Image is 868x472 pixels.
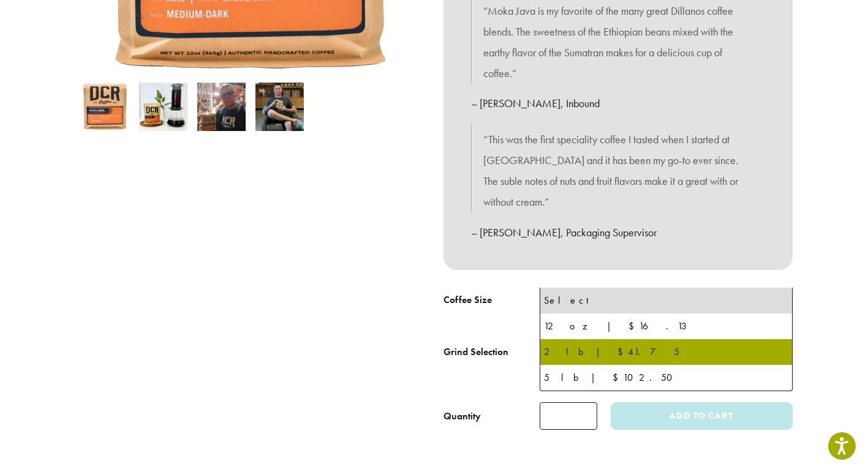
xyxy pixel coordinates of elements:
[471,222,765,243] p: – [PERSON_NAME], Packaging Supervisor
[443,409,481,424] div: Quantity
[443,343,540,361] label: Grind Selection
[544,343,788,361] div: 2 lb | $41.75
[471,93,765,114] p: – [PERSON_NAME], Inbound
[139,83,187,131] img: Moka Java - Image 2
[544,369,788,387] div: 5 lb | $102.50
[443,291,540,309] label: Coffee Size
[540,288,792,313] li: Select
[483,1,753,83] p: “Moka Java is my favorite of the many great Dillanos coffee blends. The sweetness of the Ethiopia...
[540,402,597,430] input: Product quantity
[81,83,129,131] img: Moka Java
[255,83,304,131] img: Alex Miller chooses Moka Java 2021
[544,317,788,335] div: 12 oz | $16.13
[197,83,246,131] img: Moka Java - Image 3
[611,402,792,430] button: Add to cart
[483,129,753,212] p: “This was the first speciality coffee I tasted when I started at [GEOGRAPHIC_DATA] and it has bee...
